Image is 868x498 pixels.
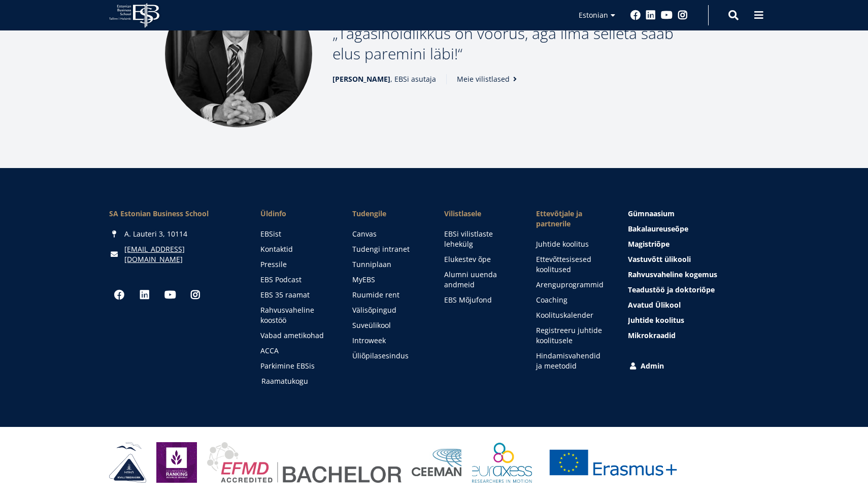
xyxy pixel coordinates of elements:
[352,305,424,315] a: Välisõpingud
[628,270,759,280] a: Rahvusvaheline kogemus
[628,330,676,340] span: Mikrokraadid
[628,254,691,264] span: Vastuvõtt ülikooli
[646,10,656,20] a: Linkedin
[542,442,684,483] img: Erasmus+
[630,10,641,20] a: Facebook
[661,10,673,20] a: Youtube
[260,244,332,254] a: Kontaktid
[628,285,759,295] a: Teadustöö ja doktoriõpe
[352,290,424,300] a: Ruumide rent
[352,351,424,361] a: Üliõpilasesindus
[109,285,129,305] a: Facebook
[444,209,516,219] span: Vilistlasele
[260,259,332,270] a: Pressile
[536,254,608,275] a: Ettevõttesisesed koolitused
[260,229,332,239] a: EBSist
[628,300,759,310] a: Avatud Ülikool
[536,239,608,249] a: Juhtide koolitus
[260,330,332,341] a: Vabad ametikohad
[472,442,532,483] img: EURAXESS
[156,442,197,483] img: Eduniversal
[628,209,675,218] span: Gümnaasium
[332,23,703,64] p: Tagasihoidlikkus on voorus, aga ilma selleta saab elus paremini läbi!
[124,244,240,264] a: [EMAIL_ADDRESS][DOMAIN_NAME]
[628,239,759,249] a: Magistriõpe
[536,310,608,320] a: Koolituskalender
[628,361,759,371] a: Admin
[185,285,206,305] a: Instagram
[628,315,759,325] a: Juhtide koolitus
[260,305,332,325] a: Rahvusvaheline koostöö
[352,320,424,330] a: Suveülikool
[352,229,424,239] a: Canvas
[109,229,240,239] div: A. Lauteri 3, 10114
[160,285,180,305] a: Youtube
[444,295,516,305] a: EBS Mõjufond
[260,361,332,371] a: Parkimine EBSis
[628,224,688,234] span: Bakalaureuseõpe
[628,224,759,234] a: Bakalaureuseõpe
[444,254,516,264] a: Elukestev õpe
[444,229,516,249] a: EBSi vilistlaste lehekülg
[628,254,759,264] a: Vastuvõtt ülikooli
[109,442,146,483] img: HAKA
[352,209,424,219] a: Tudengile
[207,442,402,483] img: EFMD
[260,346,332,356] a: ACCA
[352,336,424,346] a: Introweek
[628,239,670,249] span: Magistriõpe
[332,74,436,84] span: , EBSi asutaja
[628,300,681,310] span: Avatud Ülikool
[628,315,684,325] span: Juhtide koolitus
[260,290,332,300] a: EBS 35 raamat
[352,275,424,285] a: MyEBS
[261,376,333,386] a: Raamatukogu
[457,74,520,84] a: Meie vilistlased
[628,209,759,219] a: Gümnaasium
[628,270,717,279] span: Rahvusvaheline kogemus
[260,209,332,219] span: Üldinfo
[536,351,608,371] a: Hindamisvahendid ja meetodid
[628,330,759,341] a: Mikrokraadid
[444,270,516,290] a: Alumni uuenda andmeid
[352,244,424,254] a: Tudengi intranet
[536,325,608,346] a: Registreeru juhtide koolitusele
[412,449,462,477] img: Ceeman
[536,295,608,305] a: Coaching
[536,280,608,290] a: Arenguprogrammid
[542,442,684,483] a: Erasmus +
[628,285,715,294] span: Teadustöö ja doktoriõpe
[260,275,332,285] a: EBS Podcast
[332,74,390,84] strong: [PERSON_NAME]
[109,209,240,219] div: SA Estonian Business School
[536,209,608,229] span: Ettevõtjale ja partnerile
[678,10,688,20] a: Instagram
[352,259,424,270] a: Tunniplaan
[135,285,155,305] a: Linkedin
